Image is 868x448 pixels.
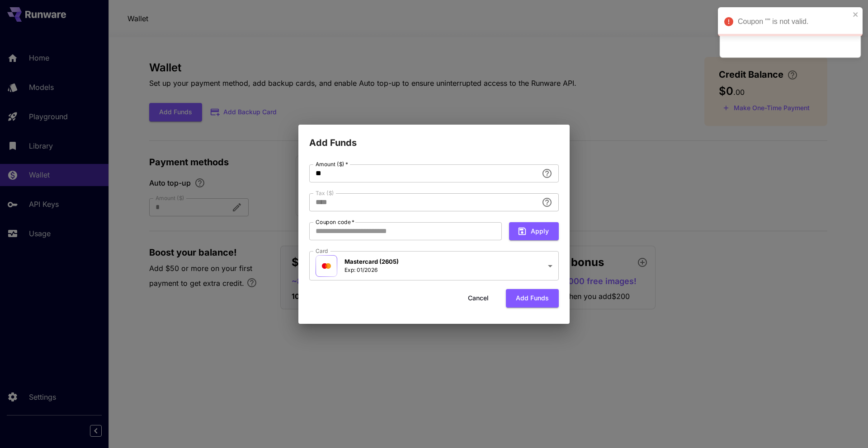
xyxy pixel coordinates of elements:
label: Card [316,247,328,255]
button: Add funds [506,289,559,308]
label: Coupon code [316,218,354,226]
p: Mastercard (2605) [344,257,399,266]
label: Tax ($) [316,189,334,197]
button: close [853,11,859,18]
div: Coupon "" is not valid. [738,16,850,27]
div: You need to verify your email before you can add funds to your account. [739,20,849,51]
h2: Add Funds [298,125,570,150]
label: Amount ($) [316,160,348,168]
button: Cancel [458,289,499,308]
p: Exp: 01/2026 [344,266,399,274]
button: Apply [509,222,559,241]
